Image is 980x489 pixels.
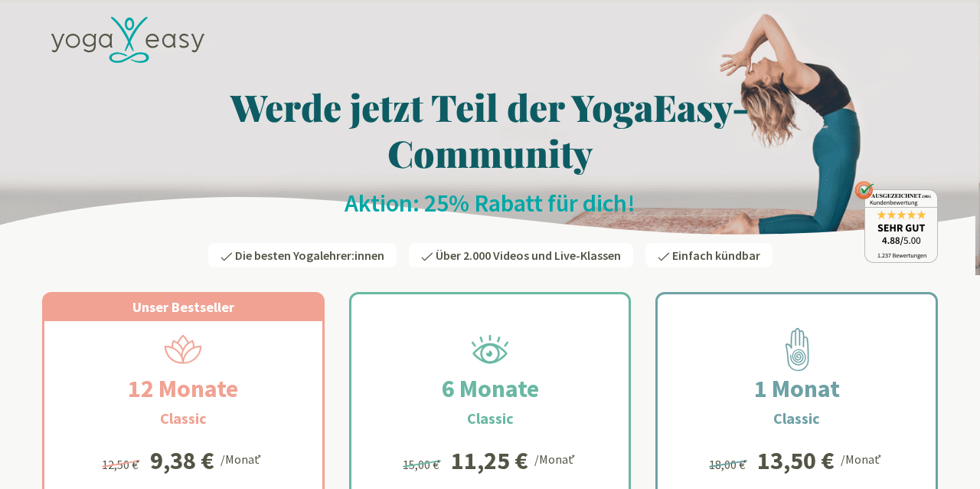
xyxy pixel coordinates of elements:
[132,298,234,316] span: Unser Bestseller
[91,370,275,407] h2: 12 Monate
[220,448,264,468] div: /Monat
[717,370,877,407] h2: 1 Monat
[672,248,760,263] span: Einfach kündbar
[451,448,528,473] div: 11,25 €
[150,448,214,473] div: 9,38 €
[42,188,938,218] h2: Aktion: 25% Rabatt für dich!
[773,407,820,430] h3: Classic
[42,84,938,176] h1: Werde jetzt Teil der YogaEasy-Community
[467,407,514,430] h3: Classic
[235,248,384,263] span: Die besten Yogalehrer:innen
[102,457,142,472] span: 12,50 €
[757,448,835,473] div: 13,50 €
[403,457,443,472] span: 15,00 €
[841,448,884,468] div: /Monat
[854,181,938,263] img: ausgezeichnet_badge.png
[436,248,621,263] span: Über 2.000 Videos und Live-Klassen
[160,407,207,430] h3: Classic
[405,370,576,407] h2: 6 Monate
[709,457,750,472] span: 18,00 €
[534,448,578,468] div: /Monat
